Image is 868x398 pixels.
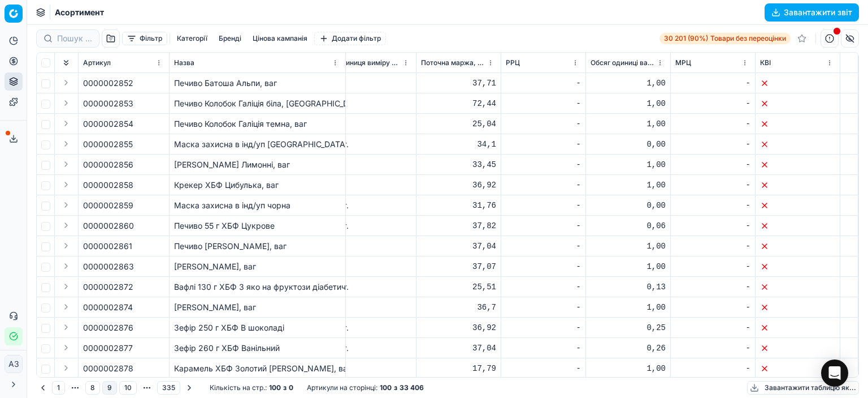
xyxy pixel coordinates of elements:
[83,262,134,271] font: 0000002863
[332,34,381,42] font: Додати фільтр
[265,383,267,392] font: :
[83,160,133,169] font: 0000002856
[59,198,73,212] button: Розгорнути
[472,79,496,88] font: 37,71
[472,99,496,108] font: 72,44
[174,302,256,312] font: [PERSON_NAME], ваг
[576,119,581,129] font: -
[659,33,791,44] a: 30 201 (90%)Товари без переоцінки
[59,157,73,171] button: Розгорнути
[59,96,73,110] button: Розгорнути
[83,241,132,251] font: 0000002861
[746,79,750,88] font: -
[675,58,691,67] font: МРЦ
[576,303,581,312] font: -
[36,380,196,396] nav: пагінація
[174,78,277,88] font: Печиво Батоша Альпи, ваг
[52,381,65,395] button: 1
[746,364,750,373] font: -
[760,58,771,67] font: КВІ
[336,58,446,67] font: Одиниця виміру вагового товару
[746,262,750,271] font: -
[55,7,104,17] font: Асортимент
[59,341,73,354] button: Розгорнути
[83,58,111,67] font: Артикул
[83,221,134,230] font: 0000002860
[576,160,581,169] font: -
[646,221,666,230] font: 0,06
[174,180,279,190] font: Крекер ХБФ Цибулька, ваг
[59,178,73,191] button: Розгорнути
[746,221,750,230] font: -
[421,58,522,67] font: Поточна маржа, % (звичайна)
[576,364,581,373] font: -
[174,343,280,353] font: Зефір 260 г ХБФ Ванільний
[746,344,750,353] font: -
[472,221,496,230] font: 37,82
[269,383,281,392] font: 100
[83,363,133,373] font: 0000002878
[576,79,581,88] font: -
[83,282,133,292] font: 0000002872
[576,242,581,251] font: -
[122,32,167,45] button: Фільтр
[85,381,100,395] button: 8
[174,262,256,271] font: [PERSON_NAME], ваг
[214,32,246,45] button: Бренді
[314,32,386,45] button: Додати фільтр
[400,383,424,392] font: 33 406
[307,383,376,392] font: Артикули на сторінці
[746,181,750,190] font: -
[746,242,750,251] font: -
[746,323,750,332] font: -
[477,303,496,312] font: 36,7
[174,323,284,332] font: Зефір 250 г ХБФ В шоколаді
[59,239,73,253] button: Розгорнути
[576,283,581,292] font: -
[472,181,496,190] font: 36,92
[83,78,133,88] font: 0000002852
[59,320,73,334] button: Розгорнути
[765,383,856,392] font: Завантажити таблицю як...
[472,344,496,353] font: 37,04
[646,303,666,312] font: 1,00
[646,160,666,169] font: 1,00
[472,242,496,251] font: 37,04
[59,117,73,130] button: Розгорнути
[394,383,397,392] font: з
[646,344,666,353] font: 0,26
[55,7,104,18] nav: хлібні крихти
[746,119,750,129] font: -
[140,34,162,42] font: Фільтр
[59,76,73,89] button: Розгорнути
[506,58,520,67] font: РРЦ
[591,58,694,67] font: Обсяг одиниці вагового товару
[59,56,73,70] button: Розгорнути все
[119,381,137,395] button: 10
[472,323,496,332] font: 36,92
[283,383,287,392] font: з
[576,221,581,230] font: -
[710,34,786,42] font: Товари без переоцінки
[5,355,23,373] button: АЗ
[59,137,73,151] button: Розгорнути
[177,34,207,42] font: Категорії
[55,7,104,18] span: Асортимент
[746,160,750,169] font: -
[172,32,212,45] button: Категорії
[183,381,196,395] button: Перейти на наступну сторінку
[646,181,666,190] font: 1,00
[83,119,133,129] font: 0000002854
[576,181,581,190] font: -
[646,283,666,292] font: 0,13
[646,140,666,149] font: 0,00
[477,140,496,149] font: 34,1
[174,139,348,149] font: Маска захисна в інд/уп [GEOGRAPHIC_DATA]
[219,34,241,42] font: Бренді
[174,221,275,230] font: Печиво 55 г ХБФ Цукрове
[83,302,133,312] font: 0000002874
[57,33,92,44] input: Пошук за артикулом або назвою
[83,343,133,353] font: 0000002877
[174,241,287,251] font: Печиво [PERSON_NAME], ваг
[174,363,351,373] font: Карамель ХБФ Золотий [PERSON_NAME], ваг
